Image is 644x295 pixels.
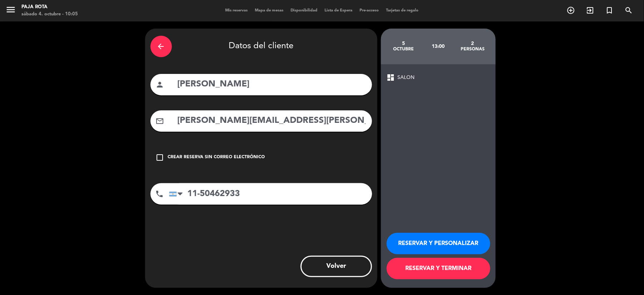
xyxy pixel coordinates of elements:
[586,6,595,15] i: exit_to_app
[605,6,614,15] i: turned_in_not
[5,4,16,17] button: menu
[386,41,421,46] div: 5
[169,184,186,204] div: Argentina: +54
[356,9,383,12] span: Pre-acceso
[155,190,164,198] i: phone
[383,9,422,12] span: Tarjetas de regalo
[287,9,321,12] span: Disponibilidad
[5,4,16,15] i: menu
[321,9,356,12] span: Lista de Espera
[222,9,252,12] span: Mis reservas
[21,11,78,18] div: sábado 4. octubre - 10:05
[177,77,367,92] input: Nombre del cliente
[168,154,265,161] div: Crear reserva sin correo electrónico
[177,114,367,128] input: Email del cliente
[387,258,490,279] button: RESERVAR Y TERMINAR
[21,4,78,11] div: PAJA ROTA
[156,153,164,162] i: check_box_outline_blank
[625,6,633,15] i: search
[398,74,415,82] span: SALON
[455,41,490,46] div: 2
[156,117,164,125] i: mail_outline
[150,34,372,59] div: Datos del cliente
[169,183,372,205] input: Número de teléfono...
[567,6,575,15] i: add_circle_outline
[156,80,164,89] i: person
[252,9,287,12] span: Mapa de mesas
[455,46,490,52] div: personas
[386,46,421,52] div: octubre
[387,233,490,254] button: RESERVAR Y PERSONALIZAR
[301,256,372,277] button: Volver
[387,73,395,82] span: dashboard
[421,34,455,59] div: 13:00
[157,42,165,51] i: arrow_back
